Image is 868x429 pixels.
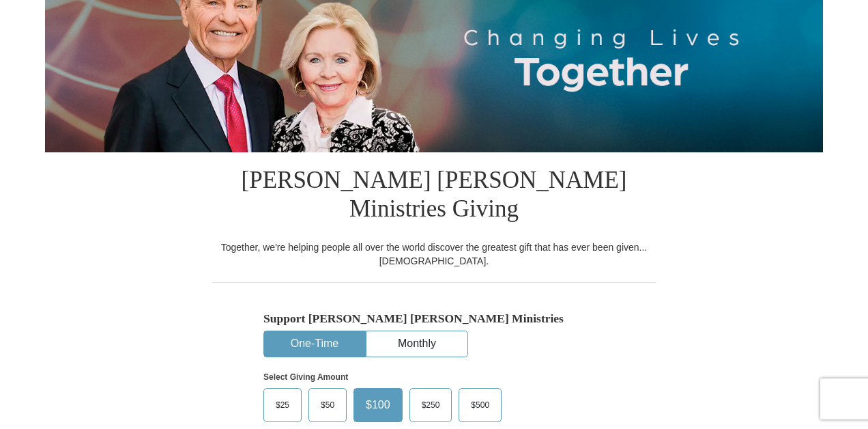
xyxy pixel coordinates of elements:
h5: Support [PERSON_NAME] [PERSON_NAME] Ministries [263,312,605,326]
h1: [PERSON_NAME] [PERSON_NAME] Ministries Giving [212,152,656,240]
div: Together, we're helping people all over the world discover the greatest gift that has ever been g... [212,240,656,268]
strong: Select Giving Amount [263,372,348,382]
button: Monthly [366,331,467,357]
span: $500 [464,395,496,415]
span: $250 [415,395,447,415]
button: One-Time [264,331,365,357]
span: $100 [359,395,397,415]
span: $50 [314,395,341,415]
span: $25 [269,395,296,415]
